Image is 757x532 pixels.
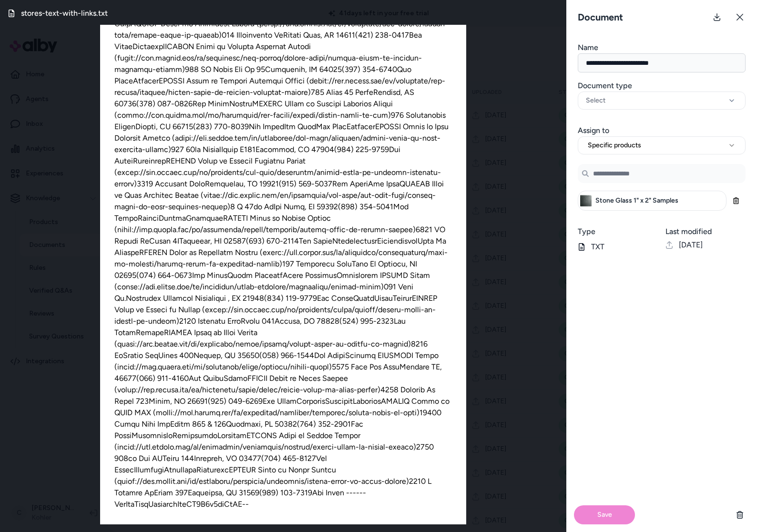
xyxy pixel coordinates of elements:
[578,80,746,92] h3: Document type
[679,239,703,251] span: [DATE]
[580,195,592,206] img: Stone Glass 1" x 2" Samples
[578,126,609,135] label: Assign to
[578,226,658,237] h3: Type
[665,226,746,237] h3: Last modified
[21,8,108,19] h3: stores-text-with-links.txt
[578,92,746,110] button: Select
[574,10,627,24] h3: Document
[586,96,605,105] span: Select
[595,196,678,205] span: Stone Glass 1" x 2" Samples
[578,42,746,53] h3: Name
[588,141,641,150] span: Specific products
[578,241,658,253] p: TXT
